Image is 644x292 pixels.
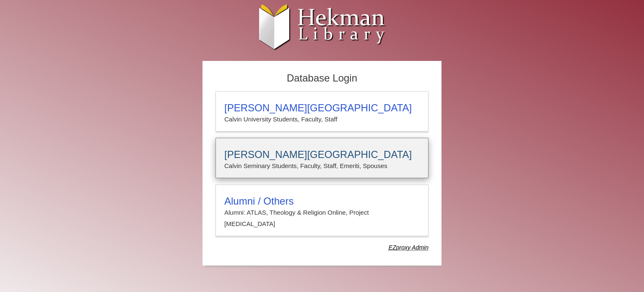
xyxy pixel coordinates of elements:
h2: Database Login [211,70,433,87]
dfn: Use Alumni login [389,244,428,251]
a: [PERSON_NAME][GEOGRAPHIC_DATA]Calvin University Students, Faculty, Staff [216,91,428,132]
p: Calvin University Students, Faculty, Staff [224,114,420,125]
h3: Alumni / Others [224,195,420,207]
a: [PERSON_NAME][GEOGRAPHIC_DATA]Calvin Seminary Students, Faculty, Staff, Emeriti, Spouses [216,138,428,178]
summary: Alumni / OthersAlumni: ATLAS, Theology & Religion Online, Project [MEDICAL_DATA] [224,195,420,229]
h3: [PERSON_NAME][GEOGRAPHIC_DATA] [224,102,420,114]
p: Calvin Seminary Students, Faculty, Staff, Emeriti, Spouses [224,160,420,171]
h3: [PERSON_NAME][GEOGRAPHIC_DATA] [224,149,420,160]
p: Alumni: ATLAS, Theology & Religion Online, Project [MEDICAL_DATA] [224,207,420,229]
